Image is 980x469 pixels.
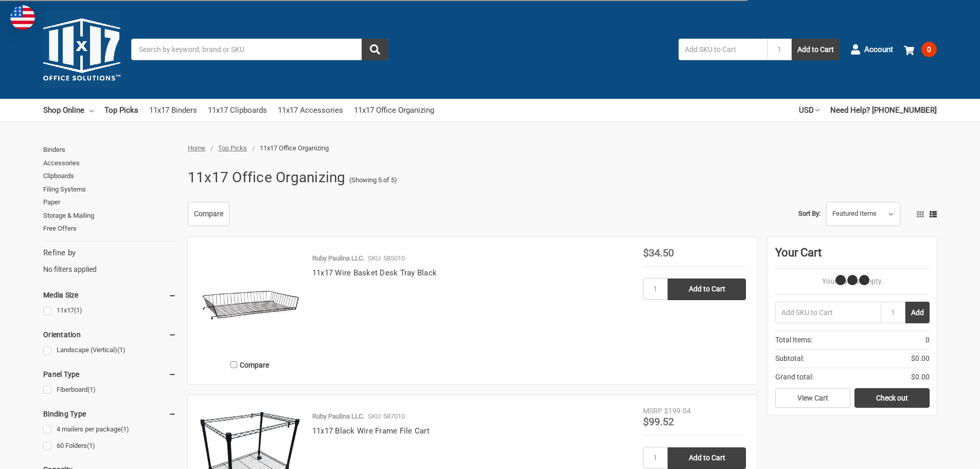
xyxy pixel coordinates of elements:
[43,157,176,170] a: Accessories
[799,99,819,121] a: USD
[188,164,346,191] h1: 11x17 Office Organizing
[43,143,176,157] a: Binders
[798,206,821,221] label: Sort By:
[679,39,767,60] input: Add SKU to Cart
[911,372,930,383] span: $0.00
[43,99,94,121] a: Shop Online
[904,36,937,63] a: 0
[775,244,930,269] div: Your Cart
[43,383,176,397] a: Fiberboard
[74,306,82,314] span: (1)
[775,372,813,383] span: Grand total:
[312,268,437,277] a: 11x17 Wire Basket Desk Tray Black
[43,289,176,301] h5: Media Size
[117,346,126,354] span: (1)
[349,175,397,185] span: (Showing 5 of 5)
[668,279,746,300] input: Add to Cart
[43,439,176,453] a: 60 Folders
[199,248,301,351] img: 11x17 Wire Basket Desk Tray Black
[911,353,930,364] span: $0.00
[864,44,893,56] span: Account
[312,426,430,436] a: 11x17 Black Wire Frame File Cart
[643,415,674,428] span: $99.52
[43,247,176,275] div: No filters applied
[775,302,881,323] input: Add SKU to Cart
[131,39,388,60] input: Search by keyword, brand or SKU
[43,408,176,420] h5: Binding Type
[199,356,301,373] label: Compare
[278,99,343,121] a: 11x17 Accessories
[10,5,35,30] img: duty and tax information for United States
[87,386,96,393] span: (1)
[218,144,247,152] a: Top Picks
[368,411,405,422] p: SKU: 587010
[43,328,176,341] h5: Orientation
[643,406,663,416] div: MSRP
[354,99,434,121] a: 11x17 Office Organizing
[312,253,364,264] p: Ruby Paulina LLC.
[87,442,95,449] span: (1)
[43,368,176,380] h5: Panel Type
[104,99,138,121] a: Top Picks
[312,411,364,422] p: Ruby Paulina LLC.
[792,39,840,60] button: Add to Cart
[230,361,237,368] input: Compare
[925,335,930,345] span: 0
[368,253,405,264] p: SKU: 585010
[43,247,176,259] h5: Refine by
[43,209,176,222] a: Storage & Mailing
[664,407,691,415] span: $199.04
[921,42,937,57] span: 0
[775,335,812,345] span: Total Items:
[188,202,229,227] a: Compare
[43,11,120,88] img: 11x17.com
[850,36,893,63] a: Account
[775,353,804,364] span: Subtotal:
[43,343,176,357] a: Landscape (Vertical)
[43,183,176,196] a: Filing Systems
[260,144,329,152] span: 11x17 Office Organizing
[830,99,937,121] a: Need Help? [PHONE_NUMBER]
[775,276,930,287] p: Your Cart Is Empty.
[121,425,129,433] span: (1)
[188,144,205,152] a: Home
[668,447,746,469] input: Add to Cart
[854,388,930,408] a: Check out
[775,388,850,408] a: View Cart
[43,169,176,183] a: Clipboards
[643,247,674,259] span: $34.50
[905,302,930,323] button: Add
[43,304,176,318] a: 11x17
[43,222,176,235] a: Free Offers
[208,99,267,121] a: 11x17 Clipboards
[149,99,197,121] a: 11x17 Binders
[43,196,176,209] a: Paper
[43,423,176,437] a: 4 mailers per package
